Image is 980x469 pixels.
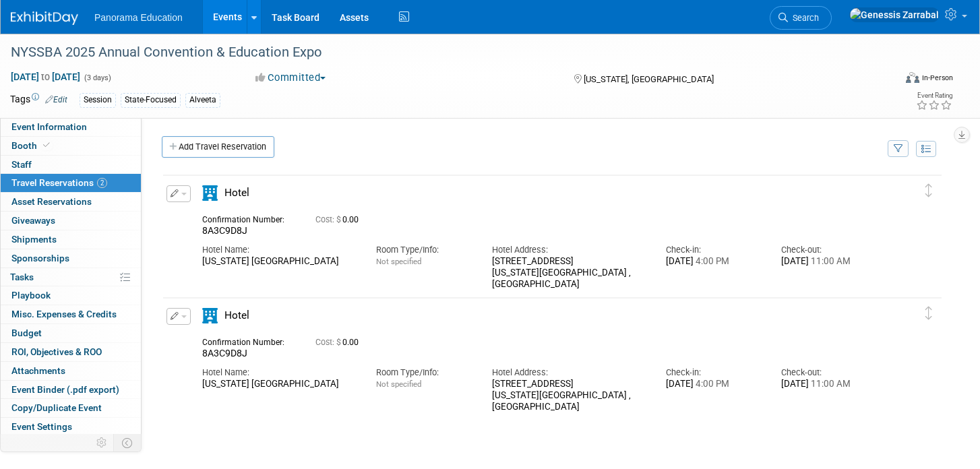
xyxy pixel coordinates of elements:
[894,145,903,154] i: Filter by Traveler
[80,93,116,107] div: Session
[39,71,52,82] span: to
[162,136,274,158] a: Add Travel Reservation
[202,379,356,390] div: [US_STATE] [GEOGRAPHIC_DATA]
[781,367,877,379] div: Check-out:
[1,268,141,286] a: Tasks
[202,334,295,348] div: Confirmation Number:
[376,257,421,266] span: Not specified
[114,434,142,451] td: Toggle Event Tabs
[10,272,34,282] span: Tasks
[43,142,50,149] i: Booth reservation complete
[121,93,181,107] div: State-Focused
[1,193,141,211] a: Asset Reservations
[376,367,472,379] div: Room Type/Info:
[202,225,247,236] span: 8A3C9D8J
[202,256,356,268] div: [US_STATE] [GEOGRAPHIC_DATA]
[1,137,141,155] a: Booth
[185,93,220,107] div: Alveeta
[1,249,141,268] a: Sponsorships
[781,256,877,268] div: [DATE]
[781,379,877,390] div: [DATE]
[45,95,67,104] a: Edit
[925,307,932,320] i: Click and drag to move item
[202,367,356,379] div: Hotel Name:
[11,402,102,413] span: Copy/Duplicate Event
[788,13,819,23] span: Search
[315,338,364,347] span: 0.00
[11,384,119,395] span: Event Binder (.pdf export)
[97,178,107,188] span: 2
[376,244,472,256] div: Room Type/Info:
[11,11,78,25] img: ExhibitDay
[90,434,114,451] td: Personalize Event Tab Strip
[1,156,141,174] a: Staff
[251,71,331,85] button: Committed
[11,234,57,245] span: Shipments
[770,6,832,30] a: Search
[925,184,932,197] i: Click and drag to move item
[315,215,342,224] span: Cost: $
[224,309,249,321] span: Hotel
[11,215,55,226] span: Giveaways
[492,367,646,379] div: Hotel Address:
[1,118,141,136] a: Event Information
[1,362,141,380] a: Attachments
[1,343,141,361] a: ROI, Objectives & ROO
[781,244,877,256] div: Check-out:
[666,379,762,390] div: [DATE]
[11,121,87,132] span: Event Information
[11,346,102,357] span: ROI, Objectives & ROO
[11,327,42,338] span: Budget
[584,74,714,84] span: [US_STATE], [GEOGRAPHIC_DATA]
[666,244,762,256] div: Check-in:
[666,256,762,268] div: [DATE]
[809,256,851,266] span: 11:00 AM
[202,308,218,323] i: Hotel
[202,348,247,358] span: 8A3C9D8J
[921,73,953,83] div: In-Person
[1,305,141,323] a: Misc. Expenses & Credits
[492,379,646,412] div: [STREET_ADDRESS] [US_STATE][GEOGRAPHIC_DATA] , [GEOGRAPHIC_DATA]
[224,187,249,199] span: Hotel
[666,367,762,379] div: Check-in:
[1,230,141,249] a: Shipments
[694,256,729,266] span: 4:00 PM
[94,12,183,23] span: Panorama Education
[906,72,919,83] img: Format-Inperson.png
[202,185,218,201] i: Hotel
[11,421,72,432] span: Event Settings
[1,399,141,417] a: Copy/Duplicate Event
[849,7,940,22] img: Genessis Zarrabal
[315,338,342,347] span: Cost: $
[315,215,364,224] span: 0.00
[694,379,729,389] span: 4:00 PM
[83,73,111,82] span: (3 days)
[202,244,356,256] div: Hotel Name:
[492,244,646,256] div: Hotel Address:
[11,365,65,376] span: Attachments
[1,324,141,342] a: Budget
[376,379,421,389] span: Not specified
[10,92,67,108] td: Tags
[202,211,295,225] div: Confirmation Number:
[11,196,92,207] span: Asset Reservations
[1,418,141,436] a: Event Settings
[10,71,81,83] span: [DATE] [DATE]
[11,140,53,151] span: Booth
[813,70,953,90] div: Event Format
[11,177,107,188] span: Travel Reservations
[11,309,117,319] span: Misc. Expenses & Credits
[809,379,851,389] span: 11:00 AM
[11,159,32,170] span: Staff
[916,92,952,99] div: Event Rating
[11,253,69,263] span: Sponsorships
[1,212,141,230] a: Giveaways
[1,381,141,399] a: Event Binder (.pdf export)
[492,256,646,290] div: [STREET_ADDRESS] [US_STATE][GEOGRAPHIC_DATA] , [GEOGRAPHIC_DATA]
[6,40,873,65] div: NYSSBA 2025 Annual Convention & Education Expo
[1,174,141,192] a: Travel Reservations2
[11,290,51,301] span: Playbook
[1,286,141,305] a: Playbook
